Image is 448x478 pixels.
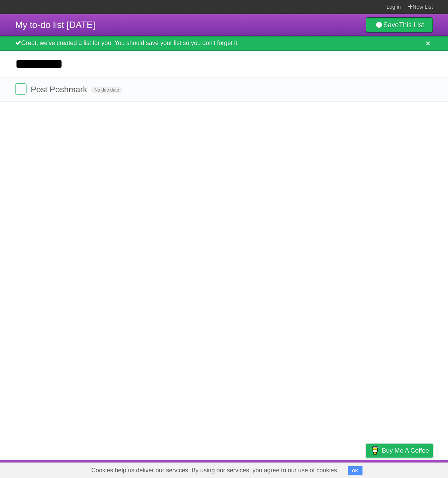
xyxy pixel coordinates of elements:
span: Post Poshmark [31,85,89,94]
a: Suggest a feature [385,462,433,476]
img: Buy me a coffee [370,444,380,457]
span: My to-do list [DATE] [15,20,95,30]
span: Buy me a coffee [382,444,429,457]
span: Cookies help us deliver our services. By using our services, you agree to our use of cookies. [84,463,346,478]
span: No due date [91,87,122,93]
label: Done [15,83,26,95]
a: About [265,462,281,476]
a: Developers [290,462,321,476]
a: Terms [330,462,347,476]
button: OK [348,466,362,475]
b: This List [399,21,424,29]
a: SaveThis List [366,17,433,33]
a: Privacy [356,462,376,476]
a: Buy me a coffee [366,444,433,458]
